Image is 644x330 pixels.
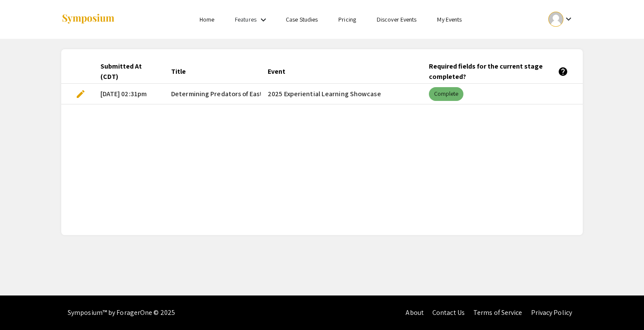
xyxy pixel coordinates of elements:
mat-cell: [DATE] 02:31pm [94,84,164,104]
span: edit [75,89,86,99]
a: Case Studies [286,16,318,23]
a: Features [235,16,256,23]
div: Title [171,66,186,77]
button: Expand account dropdown [539,9,583,29]
mat-icon: Expand account dropdown [563,14,574,24]
mat-cell: 2025 Experiential Learning Showcase [261,84,422,104]
div: Title [171,66,194,77]
div: Required fields for the current stage completed?help [429,61,576,82]
iframe: Chat [6,291,37,324]
a: Privacy Policy [531,308,572,317]
mat-chip: Complete [429,87,464,101]
div: Submitted At (CDT) [100,61,157,82]
div: Symposium™ by ForagerOne © 2025 [68,295,175,330]
a: Contact Us [432,308,465,317]
a: Discover Events [377,16,417,23]
img: Symposium by ForagerOne [61,13,115,25]
a: Terms of Service [473,308,522,317]
mat-icon: Expand Features list [258,15,269,25]
div: Submitted At (CDT) [100,61,150,82]
div: Required fields for the current stage completed? [429,61,569,82]
span: Determining Predators of Eastern Wild Turkey Clutches [171,89,338,99]
a: My Events [437,16,462,23]
div: Event [268,66,285,77]
a: Home [200,16,214,23]
div: Event [268,66,293,77]
mat-icon: help [558,66,568,77]
a: About [406,308,424,317]
a: Pricing [338,16,356,23]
